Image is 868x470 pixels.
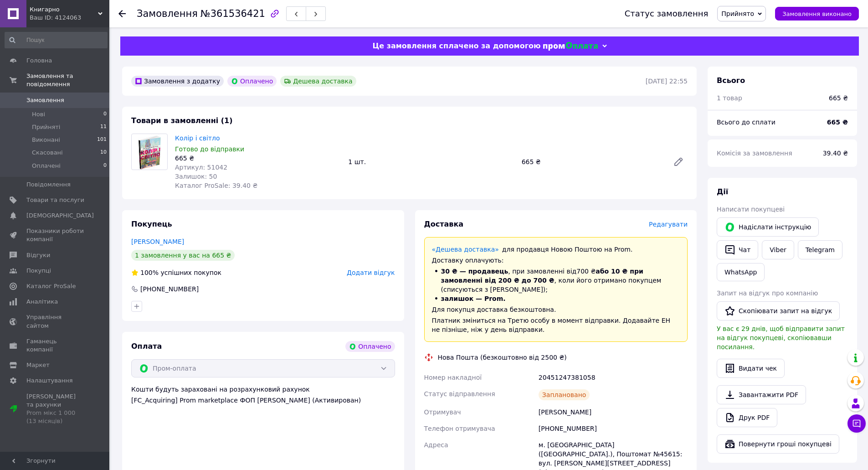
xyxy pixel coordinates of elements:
a: [PERSON_NAME] [131,238,184,245]
a: Viber [762,240,794,259]
div: [FC_Acquiring] Prom marketplace ФОП [PERSON_NAME] (Активирован) [131,396,395,405]
span: 39.40 ₴ [823,150,848,157]
b: 665 ₴ [827,119,848,126]
span: Комісія за замовлення [717,150,792,157]
div: успішних покупок [131,268,221,277]
span: 0 [103,162,107,170]
span: Скасовані [32,149,63,157]
span: Маркет [26,361,50,369]
span: Адреса [424,441,448,449]
span: Прийнято [721,10,754,17]
button: Замовлення виконано [775,7,859,21]
span: 100% [140,269,159,276]
span: Виконані [32,136,60,144]
span: 11 [100,123,107,131]
span: Каталог ProSale: 39.40 ₴ [175,182,257,189]
a: WhatsApp [717,263,765,281]
span: Готово до відправки [175,145,244,153]
button: Надіслати інструкцію [717,217,819,237]
span: Каталог ProSale [26,282,76,290]
span: №361536421 [200,8,265,19]
div: [PERSON_NAME] [537,404,689,420]
button: Видати чек [717,359,785,378]
span: Замовлення [26,96,64,104]
a: Друк PDF [717,408,777,427]
span: [PERSON_NAME] та рахунки [26,393,84,426]
div: 665 ₴ [175,154,341,163]
span: Аналітика [26,298,58,306]
input: Пошук [5,32,108,48]
span: 101 [97,136,107,144]
span: Редагувати [649,221,688,228]
button: Чат з покупцем [847,414,866,433]
a: Завантажити PDF [717,385,806,404]
img: Колір і світло [138,134,161,170]
span: Артикул: 51042 [175,164,227,171]
span: Гаманець компанії [26,337,84,354]
span: Всього [717,76,745,85]
div: 1 шт. [344,155,518,168]
span: Нові [32,110,45,119]
div: 20451247381058 [537,369,689,386]
span: Це замовлення сплачено за допомогою [372,41,540,50]
span: Повідомлення [26,181,71,189]
span: Головна [26,57,52,65]
div: Кошти будуть зараховані на розрахунковий рахунок [131,385,395,405]
div: Статус замовлення [625,9,709,18]
span: Всього до сплати [717,119,776,126]
div: Дешева доставка [280,76,356,87]
span: [DEMOGRAPHIC_DATA] [26,212,94,220]
span: Залишок: 50 [175,173,217,180]
a: Колір і світло [175,134,220,142]
div: [PHONE_NUMBER] [139,284,200,294]
a: «Дешева доставка» [432,246,499,253]
span: залишок — Prom. [441,295,506,302]
span: Отримувач [424,408,461,416]
button: Повернути гроші покупцеві [717,434,839,454]
a: Редагувати [669,153,688,171]
span: Дії [717,187,728,196]
span: Доставка [424,220,464,228]
span: Замовлення виконано [782,10,852,17]
span: Додати відгук [347,269,395,276]
span: Замовлення та повідомлення [26,72,109,88]
div: для продавця Новою Поштою на Prom. [432,245,680,254]
time: [DATE] 22:55 [646,77,688,85]
div: [PHONE_NUMBER] [537,420,689,437]
div: Замовлення з додатку [131,76,224,87]
span: Прийняті [32,123,60,131]
span: Показники роботи компанії [26,227,84,243]
span: 1 товар [717,94,742,102]
span: Товари в замовленні (1) [131,116,233,125]
span: 30 ₴ — продавець [441,268,508,275]
div: Prom мікс 1 000 (13 місяців) [26,409,84,425]
div: Повернутися назад [118,9,126,18]
span: Книгарно [30,5,98,14]
span: У вас є 29 днів, щоб відправити запит на відгук покупцеві, скопіювавши посилання. [717,325,845,351]
div: Заплановано [539,389,590,400]
span: Написати покупцеві [717,206,785,213]
span: Запит на відгук про компанію [717,289,818,297]
div: 665 ₴ [829,93,848,103]
img: evopay logo [543,42,598,51]
button: Скопіювати запит на відгук [717,301,840,320]
span: Замовлення [137,8,198,19]
span: Оплата [131,342,162,351]
div: Оплачено [345,341,395,352]
span: Налаштування [26,377,73,385]
a: Telegram [798,240,842,259]
span: Покупець [131,220,172,228]
div: 1 замовлення у вас на 665 ₴ [131,250,235,261]
span: Номер накладної [424,374,482,381]
div: 665 ₴ [518,155,666,168]
span: 10 [100,149,107,157]
div: Ваш ID: 4124063 [30,14,109,22]
span: Відгуки [26,251,50,259]
div: Оплачено [227,76,277,87]
div: Для покупця доставка безкоштовна. [432,305,680,314]
span: Оплачені [32,162,61,170]
div: Платник зміниться на Третю особу в момент відправки. Додавайте ЕН не пізніше, ніж у день відправки. [432,316,680,334]
li: , при замовленні від 700 ₴ , коли його отримано покупцем (списуються з [PERSON_NAME]); [432,267,680,294]
div: Нова Пошта (безкоштовно від 2500 ₴) [436,353,569,362]
span: Покупці [26,267,51,275]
